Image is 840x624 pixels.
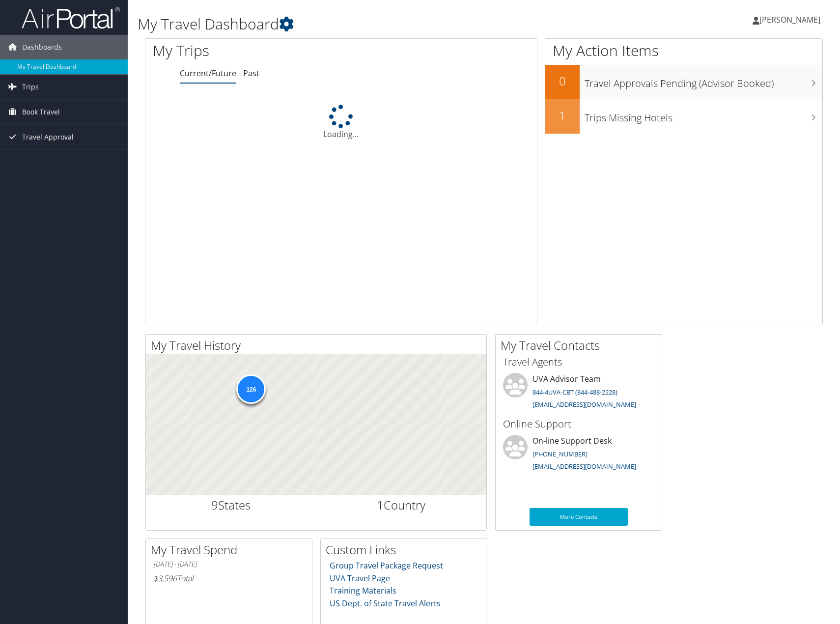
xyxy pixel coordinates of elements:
a: UVA Travel Page [330,573,390,584]
h2: My Travel Spend [151,541,312,558]
span: Trips [22,75,39,99]
li: UVA Advisor Team [498,373,659,413]
h2: My Travel History [151,337,486,354]
h3: Trips Missing Hotels [585,106,822,125]
span: [PERSON_NAME] [759,14,820,25]
h3: Online Support [503,417,654,431]
a: More Contacts [530,508,628,526]
h3: Travel Agents [503,355,654,369]
h2: States [153,497,309,513]
a: 0Travel Approvals Pending (Advisor Booked) [545,65,822,99]
a: Group Travel Package Request [330,560,443,571]
a: Current/Future [180,68,236,79]
h6: Total [153,573,305,584]
a: Training Materials [330,585,396,596]
a: [PERSON_NAME] [753,5,830,34]
li: On-line Support Desk [498,435,659,475]
div: 126 [236,374,266,404]
h2: Country [324,497,479,513]
h3: Travel Approvals Pending (Advisor Booked) [585,72,822,90]
a: 1Trips Missing Hotels [545,99,822,134]
span: 9 [211,497,218,513]
span: Book Travel [22,100,60,124]
h2: Custom Links [326,541,487,558]
span: Dashboards [22,35,62,59]
h1: My Action Items [545,40,822,61]
h2: My Travel Contacts [501,337,662,354]
span: $3,596 [153,573,177,584]
h1: My Trips [153,40,366,61]
div: Loading... [145,105,537,140]
span: Travel Approval [22,125,74,149]
a: Past [243,68,259,79]
a: 844-4UVA-CBT (844-488-2228) [532,388,617,397]
span: 1 [377,497,384,513]
h6: [DATE] - [DATE] [153,560,305,569]
h1: My Travel Dashboard [138,14,599,34]
img: airportal-logo.png [22,6,120,29]
a: [EMAIL_ADDRESS][DOMAIN_NAME] [532,462,636,471]
a: [PHONE_NUMBER] [532,450,588,458]
h2: 1 [545,107,580,124]
h2: 0 [545,73,580,89]
a: [EMAIL_ADDRESS][DOMAIN_NAME] [532,400,636,409]
a: US Dept. of State Travel Alerts [330,598,441,609]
